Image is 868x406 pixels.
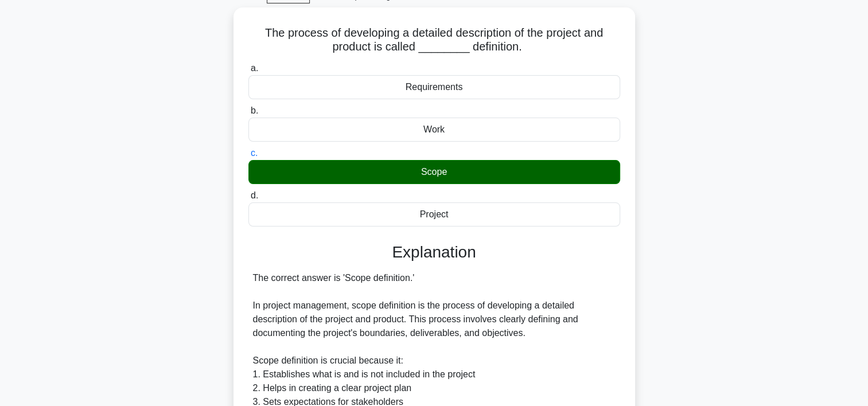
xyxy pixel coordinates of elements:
[248,118,620,142] div: Work
[251,190,258,200] span: d.
[247,26,621,54] h5: The process of developing a detailed description of the project and product is called ________ de...
[251,148,258,158] span: c.
[248,75,620,99] div: Requirements
[255,243,613,262] h3: Explanation
[251,106,258,115] span: b.
[248,160,620,184] div: Scope
[251,63,258,73] span: a.
[248,202,620,227] div: Project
